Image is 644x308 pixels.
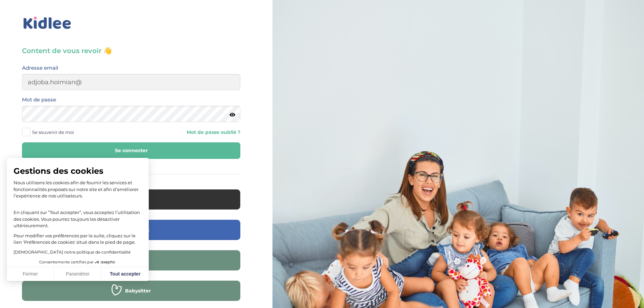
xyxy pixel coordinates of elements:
[125,287,151,294] span: Babysitter
[22,142,240,159] button: Se connecter
[101,267,149,281] button: Tout accepter
[14,250,130,255] a: [DEMOGRAPHIC_DATA] notre politique de confidentialité
[32,128,74,137] span: Se souvenir de moi
[22,281,240,301] button: Babysitter
[7,267,54,281] button: Fermer
[36,258,120,267] button: Consentements certifiés par
[136,129,240,136] a: Mot de passe oublié ?
[22,292,240,299] a: Babysitter
[95,252,115,273] svg: Axeptio
[54,267,101,281] button: Paramétrer
[14,233,142,246] p: Pour modifier vos préférences par la suite, cliquez sur le lien 'Préférences de cookies' situé da...
[22,74,240,90] input: Email
[22,46,240,55] h3: Content de vous revoir 👋
[125,227,149,233] span: Facebook
[22,15,73,31] img: logo_kidlee_bleu
[22,64,58,72] label: Adresse email
[39,260,93,264] span: Consentements certifiés par
[14,166,142,176] span: Gestions des cookies
[14,180,142,199] p: Nous utilisons les cookies afin de fournir les services et fonctionnalités proposés sur notre sit...
[14,203,142,229] p: En cliquant sur ”Tout accepter”, vous acceptez l’utilisation des cookies. Vous pourrez toujours l...
[22,95,56,104] label: Mot de passe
